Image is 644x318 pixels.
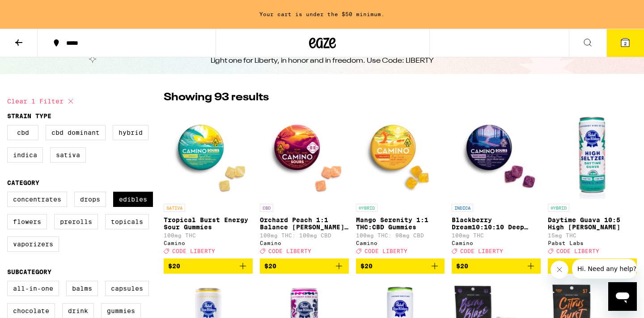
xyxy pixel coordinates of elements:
span: CODE LIBERTY [556,248,599,254]
div: Camino [164,240,253,246]
span: $20 [168,262,180,270]
p: 100mg THC [164,232,253,238]
legend: Category [7,179,39,186]
label: Capsules [105,281,149,296]
p: 100mg THC [452,232,541,238]
button: Add to bag [260,258,349,274]
p: Tropical Burst Energy Sour Gummies [164,216,253,231]
img: Camino - Blackberry Dream10:10:10 Deep Sleep Gummies [452,110,541,199]
label: Topicals [105,214,149,229]
img: Pabst Labs - Daytime Guava 10:5 High Seltzer [548,110,637,199]
span: CODE LIBERTY [364,248,407,254]
p: Mango Serenity 1:1 THC:CBD Gummies [356,216,445,231]
label: Concentrates [7,192,67,207]
button: Add to bag [452,258,541,274]
iframe: Button to launch messaging window [608,282,637,311]
iframe: Close message [551,261,568,279]
a: Open page for Blackberry Dream10:10:10 Deep Sleep Gummies from Camino [452,110,541,258]
label: Prerolls [54,214,98,229]
legend: Strain Type [7,112,51,120]
span: 2 [624,41,627,46]
iframe: Message from company [572,259,637,279]
span: $20 [360,262,373,270]
label: Balms [66,281,98,296]
div: Pabst Labs [548,240,637,246]
p: SATIVA [164,204,185,212]
p: 15mg THC [548,232,637,238]
label: Edibles [113,192,153,207]
a: Open page for Daytime Guava 10:5 High Seltzer from Pabst Labs [548,110,637,258]
label: Hybrid [113,125,148,140]
label: CBD [7,125,38,140]
div: Camino [356,240,445,246]
p: HYBRID [356,204,377,212]
div: Light one for Liberty, in honor and in freedom. Use Code: LIBERTY [211,56,434,66]
button: Add to bag [548,258,637,274]
p: CBD [260,204,273,212]
a: Open page for Mango Serenity 1:1 THC:CBD Gummies from Camino [356,110,445,258]
div: Camino [452,240,541,246]
legend: Subcategory [7,268,51,275]
label: Flowers [7,214,47,229]
label: Indica [7,147,43,163]
label: All-In-One [7,281,59,296]
span: CODE LIBERTY [460,248,503,254]
img: Camino - Tropical Burst Energy Sour Gummies [164,110,253,199]
a: Open page for Orchard Peach 1:1 Balance Sours Gummies from Camino [260,110,349,258]
label: Sativa [50,147,86,163]
label: Drops [74,192,106,207]
label: Vaporizers [7,236,59,252]
p: INDICA [452,204,473,212]
p: Daytime Guava 10:5 High [PERSON_NAME] [548,216,637,231]
a: Open page for Tropical Burst Energy Sour Gummies from Camino [164,110,253,258]
span: $20 [456,262,468,270]
span: $20 [264,262,276,270]
span: CODE LIBERTY [172,248,215,254]
label: CBD Dominant [46,125,106,140]
button: 2 [606,29,644,57]
button: Add to bag [356,258,445,274]
p: 100mg THC: 98mg CBD [356,232,445,238]
p: HYBRID [548,204,569,212]
p: 100mg THC: 100mg CBD [260,232,349,238]
p: Blackberry Dream10:10:10 Deep Sleep Gummies [452,216,541,231]
p: Showing 93 results [164,90,269,105]
div: Camino [260,240,349,246]
img: Camino - Orchard Peach 1:1 Balance Sours Gummies [260,110,349,199]
span: CODE LIBERTY [268,248,311,254]
button: Clear 1 filter [7,90,76,112]
img: Camino - Mango Serenity 1:1 THC:CBD Gummies [356,110,445,199]
button: Add to bag [164,258,253,274]
p: Orchard Peach 1:1 Balance [PERSON_NAME] Gummies [260,216,349,231]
